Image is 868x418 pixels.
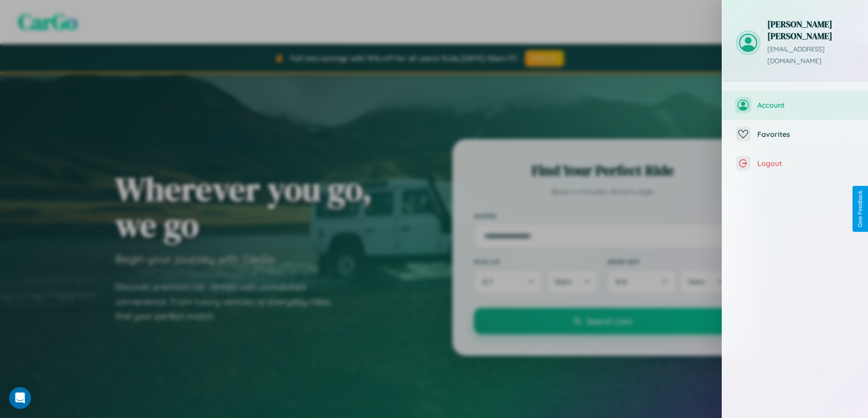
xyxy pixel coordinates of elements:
button: Favorites [722,120,868,149]
button: Logout [722,149,868,178]
div: Give Feedback [857,191,863,227]
p: [EMAIL_ADDRESS][DOMAIN_NAME] [767,44,854,67]
h3: [PERSON_NAME] [PERSON_NAME] [767,18,854,42]
span: Logout [757,159,854,168]
span: Account [757,101,854,110]
button: Account [722,91,868,120]
span: Favorites [757,130,854,139]
div: Open Intercom Messenger [9,387,31,409]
